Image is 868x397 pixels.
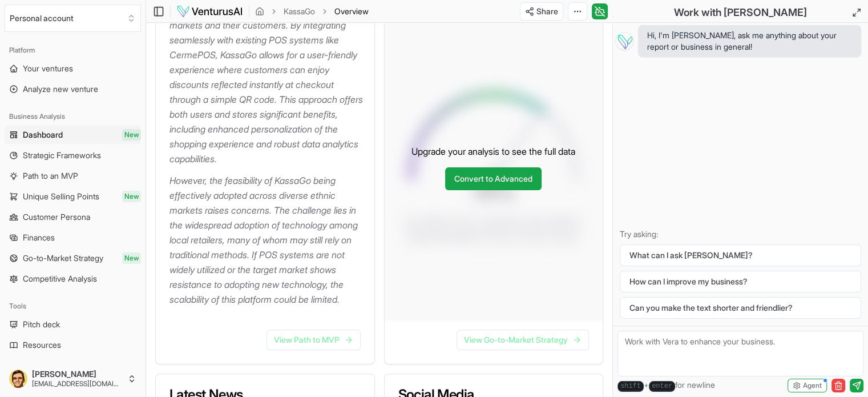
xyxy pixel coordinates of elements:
span: New [122,191,141,202]
span: Competitive Analysis [23,273,97,284]
a: Path to an MVP [5,167,141,185]
span: Overview [334,6,369,17]
span: Share [536,6,558,17]
div: Business Analysis [5,107,141,126]
span: Hi, I'm [PERSON_NAME], ask me anything about your report or business in general! [647,30,852,53]
span: Agent [803,381,822,390]
span: Strategic Frameworks [23,150,101,161]
a: DashboardNew [5,126,141,144]
button: Can you make the text shorter and friendlier? [620,297,861,319]
span: Resources [23,339,61,351]
button: How can I improve my business? [620,271,861,292]
kbd: enter [649,381,675,392]
span: Analyze new venture [23,83,98,95]
span: + for newline [617,379,715,392]
button: Agent [788,379,827,392]
p: However, the feasibility of KassaGo being effectively adopted across diverse ethnic markets raise... [169,173,365,307]
a: Convert to Advanced [445,167,542,190]
span: [PERSON_NAME] [32,369,123,379]
span: New [122,129,141,141]
span: Finances [23,232,55,243]
a: Your ventures [5,59,141,78]
div: Platform [5,41,141,59]
button: Select an organization [5,5,141,32]
a: View Go-to-Market Strategy [457,330,589,350]
img: logo [176,5,243,18]
button: [PERSON_NAME][EMAIL_ADDRESS][DOMAIN_NAME] [5,365,141,392]
a: Customer Persona [5,208,141,226]
nav: breadcrumb [255,6,369,17]
a: Pitch deck [5,315,141,334]
a: KassaGo [284,6,315,17]
a: Go-to-Market StrategyNew [5,249,141,267]
span: Dashboard [23,129,63,141]
p: Upgrade your analysis to see the full data [411,145,575,158]
a: Finances [5,228,141,247]
span: Your ventures [23,63,73,74]
p: Try asking: [620,228,861,240]
img: ACg8ocIQA-e6uOwA9HVH6BIZ0vFGV598ezyBWulifC5QOHRtjO_vINg=s96-c [9,370,27,388]
img: Vera [615,32,633,50]
span: Unique Selling Points [23,191,99,202]
span: [EMAIL_ADDRESS][DOMAIN_NAME] [32,379,123,388]
a: Strategic Frameworks [5,146,141,165]
span: Path to an MVP [23,170,78,182]
span: Customer Persona [23,211,90,223]
button: What can I ask [PERSON_NAME]? [620,244,861,266]
a: Competitive Analysis [5,270,141,288]
h2: Work with [PERSON_NAME] [674,5,807,21]
div: Tools [5,297,141,315]
span: Pitch deck [23,319,60,330]
a: Unique Selling PointsNew [5,187,141,206]
a: View Path to MVP [267,330,361,350]
a: Resources [5,336,141,354]
kbd: shift [617,381,644,392]
span: Go-to-Market Strategy [23,252,103,264]
a: Analyze new venture [5,80,141,98]
span: New [122,252,141,264]
button: Share [520,2,563,21]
